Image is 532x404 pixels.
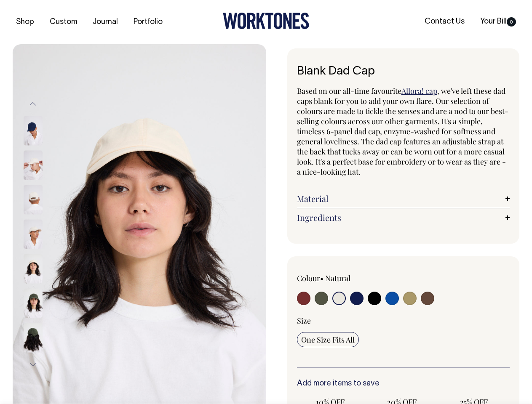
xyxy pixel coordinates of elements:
label: Natural [325,273,350,283]
span: • [320,273,323,283]
input: One Size Fits All [297,332,359,347]
img: natural [24,150,43,180]
div: Size [297,316,510,326]
img: olive [24,323,43,352]
a: Ingredients [297,213,510,223]
div: Colour [297,273,382,283]
a: Shop [13,15,37,29]
a: Custom [46,15,80,29]
a: Portfolio [130,15,166,29]
h6: Add more items to save [297,380,510,388]
button: Previous [27,95,39,114]
img: natural [24,254,43,283]
h1: Blank Dad Cap [297,65,510,78]
img: natural [24,185,43,214]
img: olive [24,288,43,318]
img: natural [24,219,43,249]
button: Next [27,355,39,374]
a: Your Bill0 [477,15,519,29]
a: Journal [89,15,121,29]
a: Contact Us [421,15,468,29]
span: , we've left these dad caps blank for you to add your own flare. Our selection of colours are mad... [297,86,508,177]
a: Allora! cap [401,86,437,96]
a: Material [297,194,510,204]
span: One Size Fits All [301,335,355,345]
span: Based on our all-time favourite [297,86,401,96]
span: 0 [507,17,516,27]
img: dark-navy [24,116,43,145]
